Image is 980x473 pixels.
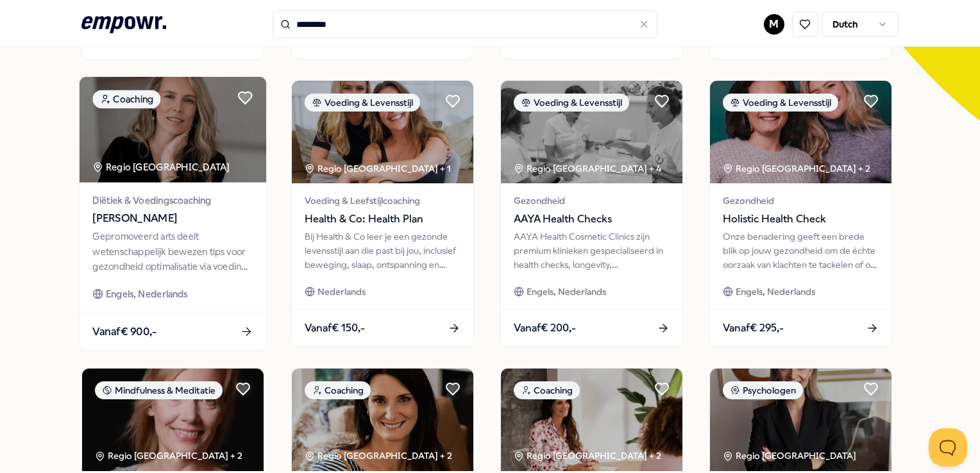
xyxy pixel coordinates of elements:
[292,369,473,471] img: package image
[709,80,892,347] a: package imageVoeding & LevensstijlRegio [GEOGRAPHIC_DATA] + 2GezondheidHolistic Health CheckOnze ...
[501,369,682,471] img: package image
[723,194,879,208] span: Gezondheid
[93,193,253,208] span: Diëtiek & Voedingscoaching
[79,76,267,351] a: package imageCoachingRegio [GEOGRAPHIC_DATA] Diëtiek & Voedingscoaching[PERSON_NAME]Gepromoveerd ...
[273,10,657,38] input: Search for products, categories or subcategories
[93,210,253,227] span: [PERSON_NAME]
[500,80,683,347] a: package imageVoeding & LevensstijlRegio [GEOGRAPHIC_DATA] + 4GezondheidAAYA Health ChecksAAYA Hea...
[736,285,815,299] span: Engels, Nederlands
[106,287,188,302] span: Engels, Nederlands
[723,229,879,272] div: Onze benadering geeft een brede blik op jouw gezondheid om de échte oorzaak van klachten te tacke...
[305,229,460,272] div: Bij Health & Co leer je een gezonde levensstijl aan die past bij jou, inclusief beweging, slaap, ...
[305,162,451,176] div: Regio [GEOGRAPHIC_DATA] + 1
[93,323,157,340] span: Vanaf € 900,-
[710,81,891,183] img: package image
[93,160,232,175] div: Regio [GEOGRAPHIC_DATA]
[305,211,460,228] span: Health & Co: Health Plan
[292,81,473,183] img: package image
[514,320,576,336] span: Vanaf € 200,-
[305,449,452,463] div: Regio [GEOGRAPHIC_DATA] + 2
[723,449,858,463] div: Regio [GEOGRAPHIC_DATA]
[710,369,891,471] img: package image
[723,320,784,336] span: Vanaf € 295,-
[93,90,161,109] div: Coaching
[723,211,879,228] span: Holistic Health Check
[514,449,661,463] div: Regio [GEOGRAPHIC_DATA] + 2
[95,449,242,463] div: Regio [GEOGRAPHIC_DATA] + 2
[305,94,420,112] div: Voeding & Levensstijl
[514,194,670,208] span: Gezondheid
[291,80,474,347] a: package imageVoeding & LevensstijlRegio [GEOGRAPHIC_DATA] + 1Voeding & LeefstijlcoachingHealth & ...
[723,381,803,399] div: Psychologen
[95,381,223,399] div: Mindfulness & Meditatie
[501,81,682,183] img: package image
[764,14,784,35] button: M
[527,285,606,299] span: Engels, Nederlands
[514,94,629,112] div: Voeding & Levensstijl
[514,162,661,176] div: Regio [GEOGRAPHIC_DATA] + 4
[80,77,266,183] img: package image
[514,211,670,228] span: AAYA Health Checks
[929,428,967,467] iframe: Help Scout Beacon - Open
[514,381,580,399] div: Coaching
[723,94,838,112] div: Voeding & Levensstijl
[305,381,371,399] div: Coaching
[305,194,460,208] span: Voeding & Leefstijlcoaching
[317,285,366,299] span: Nederlands
[82,369,264,471] img: package image
[514,229,670,272] div: AAYA Health Cosmetic Clinics zijn premium klinieken gespecialiseerd in health checks, longevity, ...
[723,162,870,176] div: Regio [GEOGRAPHIC_DATA] + 2
[93,229,253,274] div: Gepromoveerd arts deelt wetenschappelijk bewezen tips voor gezondheid optimalisatie via voeding e...
[305,320,365,336] span: Vanaf € 150,-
